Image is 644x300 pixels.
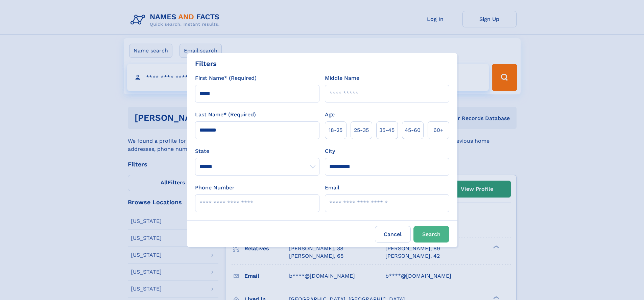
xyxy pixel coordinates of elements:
[379,126,395,134] span: 35‑45
[325,111,335,119] label: Age
[195,59,217,69] div: Filters
[325,184,339,192] label: Email
[195,74,257,82] label: First Name* (Required)
[325,147,335,155] label: City
[375,226,411,243] label: Cancel
[195,147,319,155] label: State
[195,184,235,192] label: Phone Number
[329,126,342,134] span: 18‑25
[195,111,256,119] label: Last Name* (Required)
[325,74,359,82] label: Middle Name
[405,126,421,134] span: 45‑60
[433,126,444,134] span: 60+
[413,226,449,243] button: Search
[354,126,369,134] span: 25‑35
